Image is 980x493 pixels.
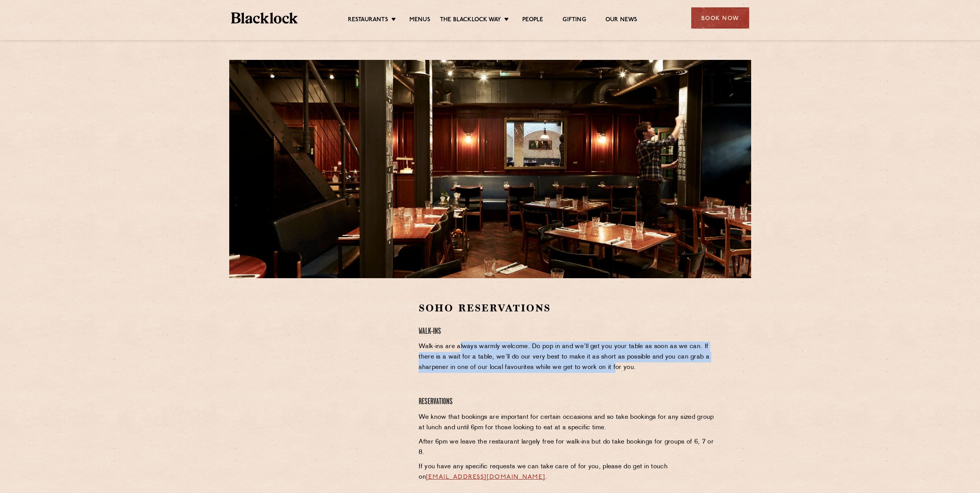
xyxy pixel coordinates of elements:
a: Menus [409,16,430,24]
p: If you have any specific requests we can take care of for you, please do get in touch on . [419,462,715,483]
a: Our News [605,16,637,24]
h4: Reservations [419,397,715,407]
a: [EMAIL_ADDRESS][DOMAIN_NAME] [426,474,545,480]
iframe: OpenTable make booking widget [293,301,379,418]
h2: Soho Reservations [419,301,715,315]
a: People [522,16,543,24]
p: We know that bookings are important for certain occasions and so take bookings for any sized grou... [419,412,715,433]
a: The Blacklock Way [440,16,501,24]
p: After 6pm we leave the restaurant largely free for walk-ins but do take bookings for groups of 6,... [419,437,715,458]
a: Restaurants [348,16,388,24]
img: BL_Textured_Logo-footer-cropped.svg [231,12,298,24]
div: Book Now [691,7,749,29]
h4: Walk-Ins [419,326,715,337]
a: Gifting [562,16,586,24]
p: Walk-ins are always warmly welcome. Do pop in and we’ll get you your table as soon as we can. If ... [419,342,715,373]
